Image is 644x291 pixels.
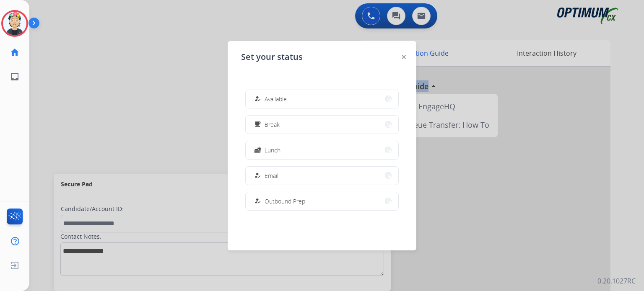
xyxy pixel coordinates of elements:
[254,147,261,154] mat-icon: fastfood
[246,192,398,210] button: Outbound Prep
[246,141,398,159] button: Lunch
[10,47,20,57] mat-icon: home
[265,171,278,180] span: Email
[246,90,398,108] button: Available
[241,51,303,63] span: Set your status
[3,12,26,35] img: avatar
[246,167,398,185] button: Email
[265,146,280,155] span: Lunch
[254,95,261,103] mat-icon: how_to_reg
[10,72,20,82] mat-icon: inbox
[265,95,287,103] span: Available
[265,120,280,129] span: Break
[254,198,261,205] mat-icon: how_to_reg
[597,276,636,286] p: 0.20.1027RC
[402,55,406,59] img: close-button
[246,116,398,134] button: Break
[254,121,261,128] mat-icon: free_breakfast
[265,197,305,206] span: Outbound Prep
[254,172,261,179] mat-icon: how_to_reg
